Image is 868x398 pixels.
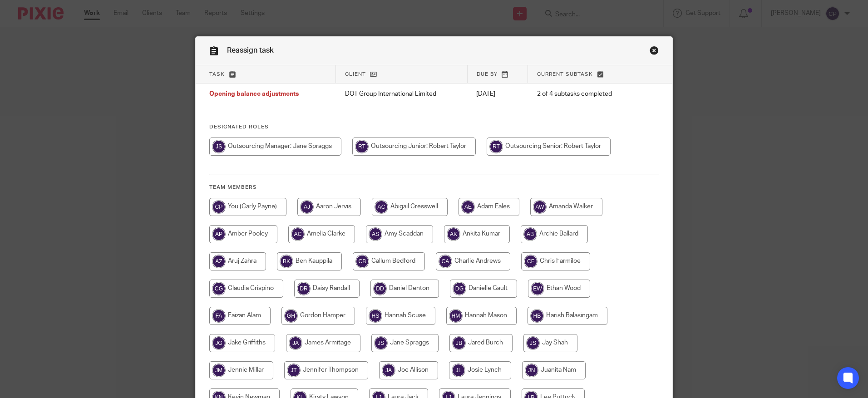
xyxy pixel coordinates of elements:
span: Current subtask [537,72,593,77]
td: 2 of 4 subtasks completed [528,84,640,105]
span: Task [209,72,225,77]
p: [DATE] [476,89,518,98]
a: Close this dialog window [650,46,659,58]
span: Opening balance adjustments [209,91,299,98]
span: Due by [477,72,498,77]
p: DOT Group International Limited [345,89,458,98]
h4: Team members [209,184,659,191]
h4: Designated Roles [209,123,659,131]
span: Client [345,72,366,77]
span: Reassign task [227,47,274,54]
